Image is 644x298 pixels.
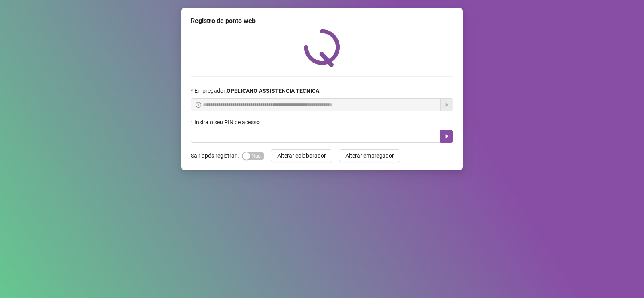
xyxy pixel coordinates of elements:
img: QRPoint [304,29,340,67]
span: Alterar colaborador [277,151,326,160]
span: info-circle [196,102,201,108]
div: Registro de ponto web [191,16,453,26]
strong: OPELICANO ASSISTENCIA TECNICA [227,88,319,94]
span: Alterar empregador [345,151,394,160]
span: Empregador : [194,86,319,95]
label: Insira o seu PIN de acesso [191,118,265,127]
label: Sair após registrar [191,149,242,162]
button: Alterar empregador [339,149,400,162]
button: Alterar colaborador [271,149,332,162]
span: caret-right [444,133,450,140]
